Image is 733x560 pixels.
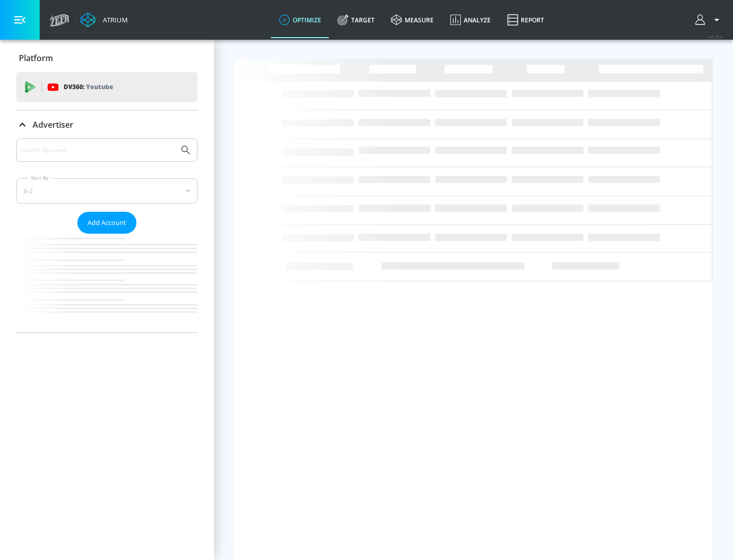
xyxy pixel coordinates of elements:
[16,234,198,332] nav: list of Advertiser
[16,72,198,102] div: DV360: Youtube
[19,52,53,64] p: Platform
[33,119,73,130] p: Advertiser
[80,12,128,27] a: Atrium
[442,2,499,38] a: Analyze
[709,34,723,39] span: v 4.25.4
[99,15,128,24] div: Atrium
[329,2,383,38] a: Target
[20,144,175,157] input: Search by name
[383,2,442,38] a: measure
[29,175,51,181] label: Sort By
[16,44,198,72] div: Platform
[16,178,198,204] div: A-Z
[77,212,136,234] button: Add Account
[16,138,198,332] div: Advertiser
[64,81,113,93] p: DV360:
[499,2,552,38] a: Report
[271,2,329,38] a: optimize
[86,81,113,92] p: Youtube
[88,217,126,229] span: Add Account
[16,110,198,139] div: Advertiser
